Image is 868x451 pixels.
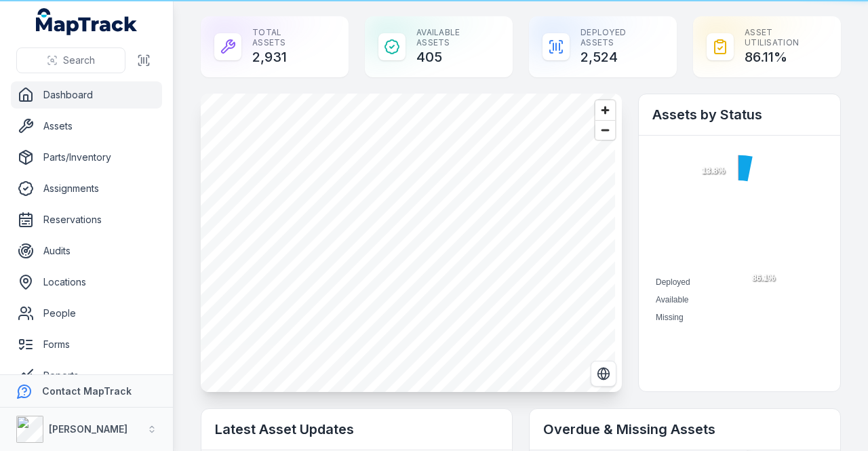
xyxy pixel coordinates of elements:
a: People [11,300,162,327]
a: Assets [11,113,162,140]
strong: Contact MapTrack [42,385,132,397]
a: Parts/Inventory [11,144,162,171]
button: Zoom out [595,120,615,140]
button: Zoom in [595,100,615,120]
a: Assignments [11,175,162,202]
h2: Latest Asset Updates [215,420,498,439]
a: Forms [11,331,162,358]
button: Search [16,47,125,73]
span: Missing [656,313,684,322]
a: Audits [11,237,162,264]
h2: Overdue & Missing Assets [543,420,827,439]
a: Reports [11,362,162,389]
span: Search [63,54,95,67]
h2: Assets by Status [652,105,827,124]
span: Available [656,295,688,305]
a: MapTrack [36,8,138,35]
button: Switch to Satellite View [591,361,616,387]
a: Dashboard [11,81,162,109]
a: Reservations [11,206,162,233]
span: Deployed [656,277,690,287]
a: Locations [11,269,162,296]
strong: [PERSON_NAME] [49,423,127,435]
canvas: Map [201,94,615,392]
